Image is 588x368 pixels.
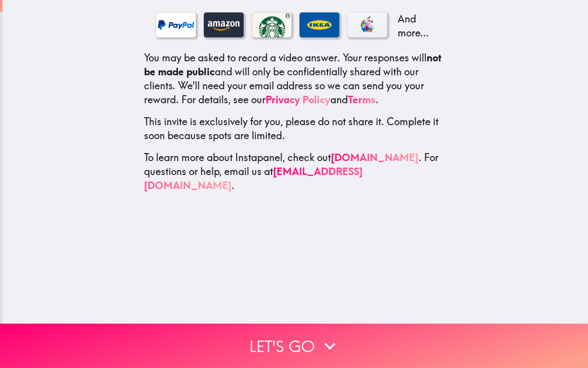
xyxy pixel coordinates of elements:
[331,151,419,164] a: [DOMAIN_NAME]
[144,51,441,78] b: not be made public
[144,165,363,191] a: [EMAIL_ADDRESS][DOMAIN_NAME]
[266,93,330,106] a: Privacy Policy
[144,51,447,107] p: You may be asked to record a video answer. Your responses will and will only be confidentially sh...
[144,151,447,192] p: To learn more about Instapanel, check out . For questions or help, email us at .
[395,12,435,40] p: And more...
[348,93,376,106] a: Terms
[144,115,447,143] p: This invite is exclusively for you, please do not share it. Complete it soon because spots are li...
